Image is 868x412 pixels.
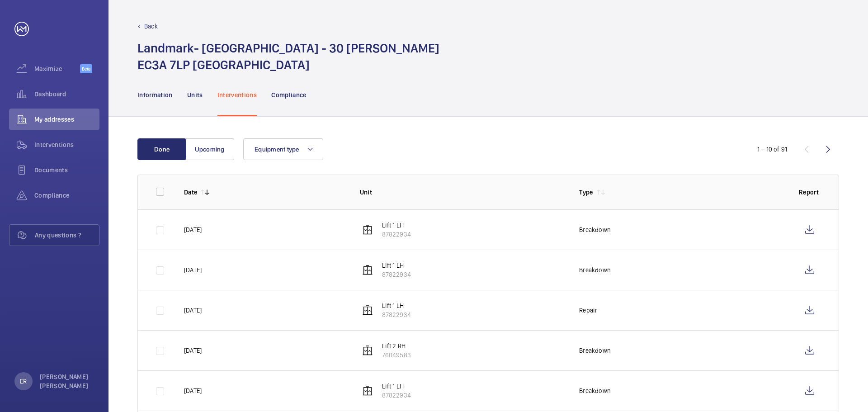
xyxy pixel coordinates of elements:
p: Lift 1 LH [382,221,411,230]
p: Compliance [271,90,307,99]
img: elevator.svg [362,385,373,396]
p: [DATE] [184,386,202,395]
p: [DATE] [184,346,202,355]
p: Lift 1 LH [382,382,411,391]
p: Information [137,90,173,99]
p: Lift 1 LH [382,301,411,310]
p: Lift 2 RH [382,341,411,350]
button: Equipment type [243,138,323,160]
p: Breakdown [579,225,611,234]
p: ER [20,377,27,386]
span: Documents [34,166,99,175]
span: Compliance [34,191,99,200]
h1: Landmark- [GEOGRAPHIC_DATA] - 30 [PERSON_NAME] EC3A 7LP [GEOGRAPHIC_DATA] [137,40,439,73]
span: Maximize [34,64,80,73]
p: [DATE] [184,225,202,234]
span: Equipment type [255,146,299,153]
p: 87822934 [382,230,411,239]
p: Units [187,90,203,99]
p: Breakdown [579,346,611,355]
p: Unit [360,188,565,197]
img: elevator.svg [362,305,373,316]
p: Date [184,188,197,197]
p: Breakdown [579,265,611,275]
span: Dashboard [34,90,99,99]
button: Done [137,138,186,160]
span: Beta [80,64,92,73]
p: 76049583 [382,350,411,360]
p: Lift 1 LH [382,261,411,270]
p: Back [144,22,158,31]
span: Interventions [34,140,99,149]
p: 87822934 [382,310,411,319]
p: Repair [579,306,597,315]
img: elevator.svg [362,345,373,356]
img: elevator.svg [362,224,373,235]
p: Interventions [217,90,257,99]
p: [DATE] [184,306,202,315]
span: Any questions ? [35,231,99,240]
p: Report [799,188,821,197]
p: Type [579,188,593,197]
img: elevator.svg [362,265,373,275]
p: Breakdown [579,386,611,395]
p: 87822934 [382,270,411,279]
p: [DATE] [184,265,202,275]
span: My addresses [34,115,99,124]
p: [PERSON_NAME] [PERSON_NAME] [40,372,94,390]
div: 1 – 10 of 91 [757,145,787,154]
p: 87822934 [382,391,411,400]
button: Upcoming [185,138,234,160]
